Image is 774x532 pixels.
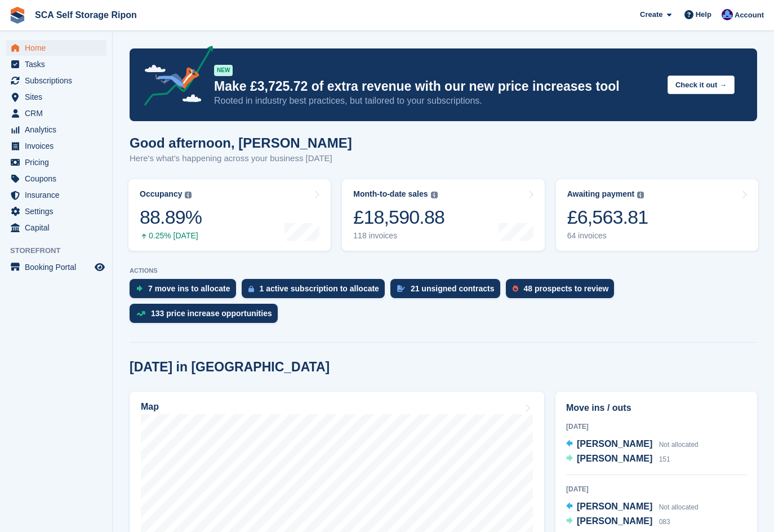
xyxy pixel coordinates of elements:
span: Account [735,10,764,21]
img: prospect-51fa495bee0391a8d652442698ab0144808aea92771e9ea1ae160a38d050c398.svg [513,285,518,292]
a: [PERSON_NAME] Not allocated [566,437,699,452]
span: Invoices [25,138,92,154]
div: 1 active subscription to allocate [260,284,379,293]
span: Help [696,9,711,20]
p: ACTIONS [130,267,757,274]
a: 21 unsigned contracts [390,279,506,304]
span: CRM [25,105,92,121]
a: menu [6,187,106,203]
div: 118 invoices [353,231,444,241]
span: Pricing [25,154,92,170]
a: menu [6,89,106,105]
a: menu [6,40,106,56]
a: menu [6,259,106,275]
img: move_ins_to_allocate_icon-fdf77a2bb77ea45bf5b3d319d69a93e2d87916cf1d5bf7949dd705db3b84f3ca.svg [136,285,143,292]
div: [DATE] [566,422,746,432]
div: [DATE] [566,484,746,494]
a: menu [6,154,106,170]
a: menu [6,171,106,187]
div: 88.89% [140,206,202,229]
div: Month-to-date sales [353,189,428,199]
span: Settings [25,203,92,219]
a: 1 active subscription to allocate [242,279,390,304]
div: £6,563.81 [567,206,648,229]
span: Subscriptions [25,73,92,88]
div: £18,590.88 [353,206,444,229]
p: Rooted in industry best practices, but tailored to your subscriptions. [214,95,659,107]
a: menu [6,138,106,154]
div: 0.25% [DATE] [140,231,202,241]
a: Occupancy 88.89% 0.25% [DATE] [128,179,331,251]
span: Create [640,9,662,20]
span: Booking Portal [25,259,92,275]
span: 083 [659,518,670,526]
h2: Map [141,402,159,412]
span: Not allocated [659,503,699,511]
img: icon-info-grey-7440780725fd019a000dd9b08b2336e03edf1995a4989e88bcd33f0948082b44.svg [637,192,644,198]
span: Capital [25,220,92,236]
a: [PERSON_NAME] 151 [566,452,670,467]
a: Preview store [93,260,106,274]
h2: [DATE] in [GEOGRAPHIC_DATA] [130,360,330,375]
img: price_increase_opportunities-93ffe204e8149a01c8c9dc8f82e8f89637d9d84a8eef4429ea346261dce0b2c0.svg [136,311,145,316]
a: menu [6,73,106,88]
img: contract_signature_icon-13c848040528278c33f63329250d36e43548de30e8caae1d1a13099fd9432cc5.svg [397,285,405,292]
a: [PERSON_NAME] Not allocated [566,500,699,515]
span: Tasks [25,56,92,72]
div: 7 move ins to allocate [148,284,230,293]
a: Awaiting payment £6,563.81 64 invoices [556,179,758,251]
p: Make £3,725.72 of extra revenue with our new price increases tool [214,78,659,95]
img: icon-info-grey-7440780725fd019a000dd9b08b2336e03edf1995a4989e88bcd33f0948082b44.svg [185,192,192,198]
span: Analytics [25,122,92,138]
div: 21 unsigned contracts [411,284,495,293]
span: Coupons [25,171,92,187]
a: 7 move ins to allocate [130,279,242,304]
a: menu [6,56,106,72]
a: menu [6,220,106,236]
a: SCA Self Storage Ripon [30,6,141,24]
img: active_subscription_to_allocate_icon-d502201f5373d7db506a760aba3b589e785aa758c864c3986d89f69b8ff3... [248,285,254,292]
h1: Good afternoon, [PERSON_NAME] [130,135,352,150]
button: Check it out → [668,76,735,94]
span: Insurance [25,187,92,203]
span: [PERSON_NAME] [577,516,652,526]
span: Sites [25,89,92,105]
span: Home [25,40,92,56]
a: [PERSON_NAME] 083 [566,515,670,529]
div: 48 prospects to review [524,284,609,293]
a: menu [6,122,106,138]
span: [PERSON_NAME] [577,439,652,449]
a: Month-to-date sales £18,590.88 118 invoices [342,179,544,251]
div: 133 price increase opportunities [151,309,272,318]
span: [PERSON_NAME] [577,454,652,463]
a: 133 price increase opportunities [130,304,283,329]
img: Sarah Race [722,9,733,20]
span: Not allocated [659,441,699,449]
p: Here's what's happening across your business [DATE] [130,152,352,165]
img: stora-icon-8386f47178a22dfd0bd8f6a31ec36ba5ce8667c1dd55bd0f319d3a0aa187defe.svg [9,7,26,24]
span: Storefront [10,245,112,256]
div: Occupancy [140,189,182,199]
span: [PERSON_NAME] [577,502,652,511]
div: 64 invoices [567,231,648,241]
div: Awaiting payment [567,189,635,199]
img: icon-info-grey-7440780725fd019a000dd9b08b2336e03edf1995a4989e88bcd33f0948082b44.svg [431,192,438,198]
a: 48 prospects to review [506,279,620,304]
a: menu [6,105,106,121]
span: 151 [659,455,670,463]
a: menu [6,203,106,219]
h2: Move ins / outs [566,401,746,415]
img: price-adjustments-announcement-icon-8257ccfd72463d97f412b2fc003d46551f7dbcb40ab6d574587a9cd5c0d94... [135,46,213,110]
div: NEW [214,65,233,76]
